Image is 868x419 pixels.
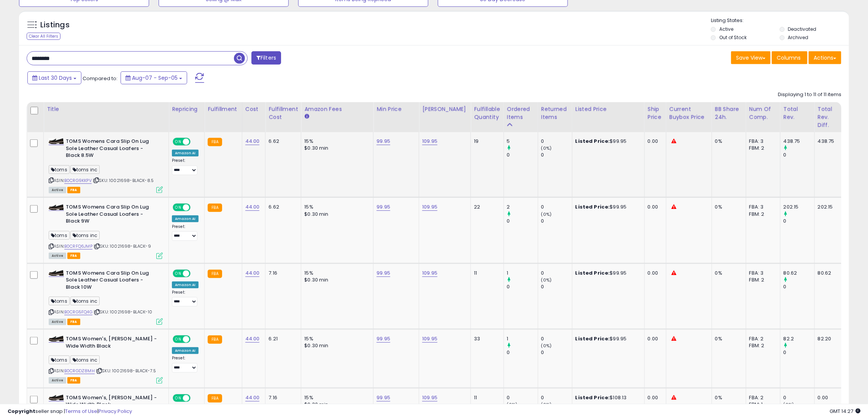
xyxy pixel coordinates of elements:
div: 0 [541,283,572,290]
b: Listed Price: [575,269,610,277]
div: Amazon AI [172,347,199,354]
div: FBA: 2 [749,394,774,401]
div: 0 [541,335,572,342]
span: 2025-10-6 14:27 GMT [830,408,860,415]
div: 438.75 [784,138,814,145]
span: ON [173,204,183,211]
b: TOMS Womens Cara Slip On Lug Sole Leather Casual Loafers - Black 8.5W [66,138,158,161]
div: $99.95 [575,204,639,210]
div: 438.75 [818,138,836,145]
div: $99.95 [575,335,639,342]
div: $108.13 [575,394,639,401]
div: Fulfillment [208,105,238,113]
a: B0CRGDZ8MH [64,368,95,374]
div: 82.20 [818,335,836,342]
span: toms inc [70,356,100,364]
button: Aug-07 - Sep-05 [121,71,187,84]
span: FBA [67,377,80,384]
div: 1 [507,335,538,342]
div: 0% [715,394,740,401]
div: $0.30 min [304,277,367,283]
div: Amazon AI [172,150,199,157]
div: Fulfillment Cost [269,105,298,121]
span: FBA [67,253,80,259]
div: Returned Items [541,105,569,121]
div: Min Price [377,105,416,113]
div: $0.30 min [304,145,367,152]
div: 0.00 [648,270,660,277]
div: ASIN: [49,204,163,258]
div: 6.21 [269,335,295,342]
a: 109.95 [422,335,437,343]
strong: Copyright [8,408,35,415]
img: 31NiZG5Wh7L._SL40_.jpg [49,270,64,276]
div: 0 [541,349,572,356]
a: 109.95 [422,394,437,402]
div: [PERSON_NAME] [422,105,467,113]
div: 0 [507,218,538,225]
span: | SKU: 10021698-BLACK-8.5 [93,177,154,183]
span: All listings currently available for purchase on Amazon [49,377,66,384]
div: FBM: 2 [749,342,774,349]
div: Repricing [172,105,201,113]
b: TOMS Women's, [PERSON_NAME] - Wide Width Black [66,335,158,351]
button: Filters [251,51,281,65]
div: 7.16 [269,270,295,277]
span: FBA [67,187,80,193]
a: 109.95 [422,138,437,145]
label: Out of Stock [719,34,747,41]
span: All listings currently available for purchase on Amazon [49,319,66,325]
div: Fulfillable Quantity [474,105,500,121]
b: Listed Price: [575,394,610,401]
div: 0% [715,270,740,277]
span: toms [49,165,70,174]
div: 0.00 [648,138,660,145]
div: FBM: 2 [749,145,774,152]
a: 109.95 [422,269,437,277]
span: | SKU: 10021698-BLACK-9 [94,243,151,249]
span: toms [49,356,70,364]
div: seller snap | | [8,408,132,415]
span: OFF [189,336,202,343]
a: 99.95 [377,394,390,402]
div: 0 [541,218,572,225]
a: 99.95 [377,335,390,343]
div: Total Rev. [784,105,811,121]
div: 0% [715,335,740,342]
b: TOMS Womens Cara Slip On Lug Sole Leather Casual Loafers - Black 9W [66,204,158,227]
div: Preset: [172,224,199,241]
div: 80.62 [818,270,836,277]
span: toms [49,231,70,240]
small: Amazon Fees. [304,113,309,120]
div: 0 [784,152,814,158]
div: 22 [474,204,498,210]
button: Actions [809,51,841,64]
div: 0 [507,394,538,401]
small: (0%) [541,277,552,283]
small: FBA [208,204,222,212]
div: 2 [507,204,538,210]
img: 31NiZG5Wh7L._SL40_.jpg [49,395,64,401]
div: ASIN: [49,335,163,383]
b: TOMS Women's, [PERSON_NAME] - Wide Width Black [66,394,158,410]
h5: Listings [40,20,70,30]
a: 44.00 [245,138,260,145]
b: Listed Price: [575,335,610,342]
div: Preset: [172,158,199,175]
label: Archived [788,34,809,41]
div: 11 [474,270,498,277]
div: 11 [474,394,498,401]
div: 0 [541,270,572,277]
small: (0%) [541,211,552,217]
a: 99.95 [377,269,390,277]
span: All listings currently available for purchase on Amazon [49,187,66,193]
a: 44.00 [245,335,260,343]
div: ASIN: [49,138,163,192]
div: 0 [541,204,572,210]
b: TOMS Womens Cara Slip On Lug Sole Leather Casual Loafers - Black 10W [66,270,158,293]
div: Clear All Filters [27,33,60,40]
small: FBA [208,138,222,146]
a: 44.00 [245,269,260,277]
span: OFF [189,270,202,277]
div: 0 [541,394,572,401]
